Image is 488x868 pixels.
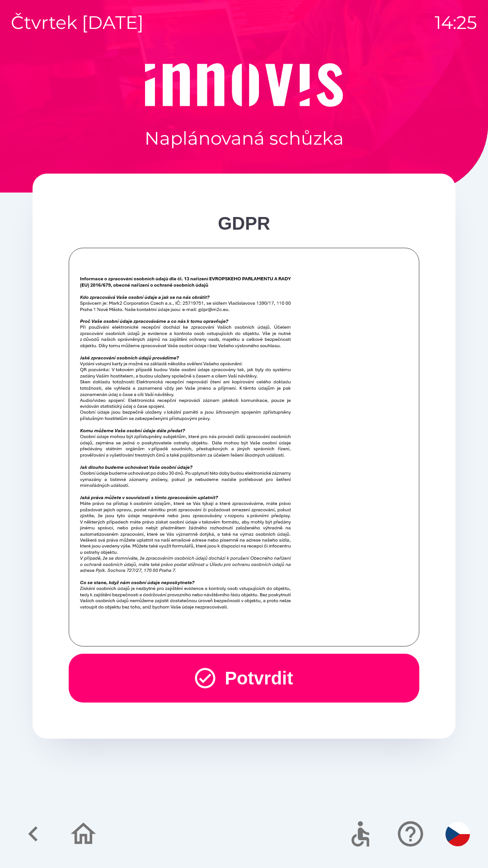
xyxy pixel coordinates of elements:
img: cs flag [446,822,470,846]
img: Logo [33,63,455,107]
div: GDPR [69,210,419,237]
p: Naplánovaná schůzka [145,125,344,152]
p: 14:25 [435,9,477,36]
p: čtvrtek [DATE] [11,9,144,36]
button: Potvrdit [69,654,419,703]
